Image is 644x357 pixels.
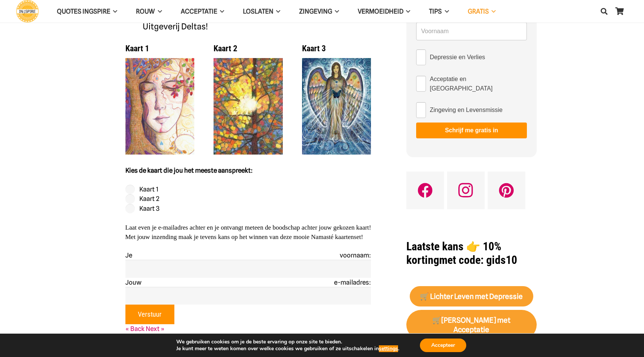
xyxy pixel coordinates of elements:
input: Verstuur [125,305,174,324]
a: « Back [125,325,145,332]
img: Namaste Zegening Trek jouw persoonlijke kaart [125,58,195,155]
strong: Kaart 3 [302,44,326,53]
span: GRATIS Menu [489,2,496,21]
label: Kaart 2 [139,195,159,202]
span: QUOTES INGSPIRE [57,8,110,15]
label: Kaart 3 [139,205,159,212]
a: Zoeken [597,2,612,21]
a: VERMOEIDHEIDVERMOEIDHEID Menu [348,2,420,21]
a: Facebook [406,172,444,209]
img: Namaste Zegening Trek jouw persoonlijke kaart [214,58,283,155]
strong: 🛒 Lichter Leven met Depressie [420,292,523,301]
span: Acceptatie Menu [217,2,224,21]
label: Je voornaam: [125,251,371,259]
strong: Kies de kaart die jou het meeste aanspreekt: [125,167,253,174]
span: Zingeving [299,8,332,15]
strong: 🛒[PERSON_NAME] met Acceptatie [432,316,510,334]
input: Depressie en Verlies [416,49,426,65]
span: TIPS [429,8,442,15]
span: Zingeving Menu [332,2,339,21]
span: VERMOEIDHEID Menu [403,2,410,21]
strong: Kaart 1 [125,44,149,53]
label: Jouw e-mailadres: [125,279,371,286]
button: Accepteer [420,339,466,352]
a: ZingevingZingeving Menu [290,2,348,21]
span: Zingeving en Levensmissie [430,105,502,115]
a: Pinterest [488,172,525,209]
label: Kaart 1 [139,185,159,193]
button: Schrijf me gratis in [416,123,526,138]
span: ROUW Menu [155,2,162,21]
span: QUOTES INGSPIRE Menu [110,2,117,21]
a: Next » [146,325,165,332]
a: AcceptatieAcceptatie Menu [171,2,233,21]
strong: Kaart 2 [214,44,237,53]
a: QUOTES INGSPIREQUOTES INGSPIRE Menu [47,2,127,21]
span: ROUW [136,8,155,15]
p: Je kunt meer te weten komen over welke cookies we gebruiken of ze uitschakelen in . [176,345,399,352]
span: Depressie en Verlies [430,52,485,62]
a: GRATISGRATIS Menu [458,2,505,21]
span: GRATIS [468,8,489,15]
span: Laat even je e-mailadres achter en je ontvangt meteen de boodschap achter jouw gekozen kaart! Met... [125,224,371,241]
a: ROUWROUW Menu [127,2,171,21]
span: Loslaten Menu [273,2,280,21]
span: VERMOEIDHEID [358,8,403,15]
input: Zingeving en Levensmissie [416,102,426,118]
span: Acceptatie [181,8,217,15]
span: Loslaten [243,8,273,15]
input: Voornaam [416,22,526,40]
strong: Laatste kans 👉 10% korting [406,240,501,267]
p: We gebruiken cookies om je de beste ervaring op onze site te bieden. [176,339,399,345]
a: 🛒 Lichter Leven met Depressie [410,286,533,307]
a: Instagram [447,172,485,209]
input: Acceptatie en [GEOGRAPHIC_DATA] [416,76,426,92]
a: TIPSTIPS Menu [420,2,458,21]
h1: met code: gids10 [406,240,537,267]
img: Namaste Zegening Kaart Engel [302,58,371,155]
button: settings [379,345,398,352]
span: TIPS Menu [442,2,449,21]
a: 🛒[PERSON_NAME] met Acceptatie [406,310,537,340]
a: LoslatenLoslaten Menu [233,2,290,21]
span: Acceptatie en [GEOGRAPHIC_DATA] [430,74,526,93]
